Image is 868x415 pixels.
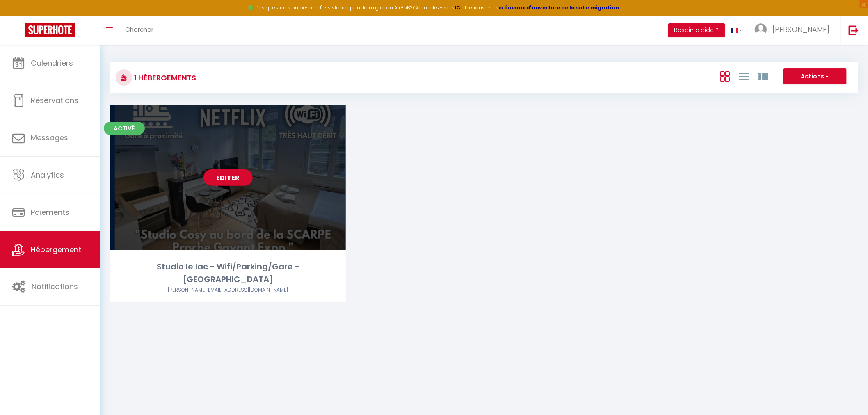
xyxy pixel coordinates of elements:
[31,95,78,105] span: Réservations
[119,16,160,45] a: Chercher
[772,24,830,34] span: [PERSON_NAME]
[32,281,78,292] span: Notifications
[110,286,346,294] div: Airbnb
[203,169,253,186] a: Editer
[749,16,840,45] a: ... [PERSON_NAME]
[720,69,730,83] a: Vue en Box
[739,69,749,83] a: Vue en Liste
[499,4,619,11] a: créneaux d'ouverture de la salle migration
[758,69,768,83] a: Vue par Groupe
[31,244,81,255] span: Hébergement
[110,260,346,286] div: Studio le lac - Wifi/Parking/Gare - [GEOGRAPHIC_DATA]
[455,4,462,11] a: ICI
[31,132,68,143] span: Messages
[755,23,767,36] img: ...
[668,23,725,37] button: Besoin d'aide ?
[104,122,145,135] span: Activé
[31,207,69,217] span: Paiements
[125,25,153,34] span: Chercher
[132,68,196,87] h3: 1 Hébergements
[849,25,859,35] img: logout
[31,58,73,68] span: Calendriers
[31,170,64,180] span: Analytics
[7,3,31,28] button: Ouvrir le widget de chat LiveChat
[25,23,75,37] img: Super Booking
[783,68,847,85] button: Actions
